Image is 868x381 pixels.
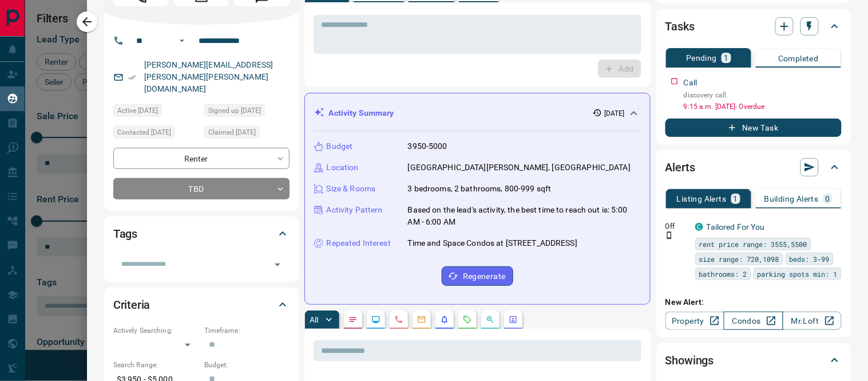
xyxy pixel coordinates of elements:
[417,315,426,324] svg: Emails
[724,54,728,62] p: 1
[327,140,353,152] p: Budget
[269,257,286,273] button: Open
[117,127,171,138] span: Contacted [DATE]
[699,238,807,250] span: rent price range: 3555,5500
[665,231,673,239] svg: Push Notification Only
[113,148,290,169] div: Renter
[204,325,290,336] p: Timeframe:
[117,105,158,116] span: Active [DATE]
[724,312,783,330] a: Condos
[440,315,449,324] svg: Listing Alerts
[778,54,819,62] p: Completed
[699,253,779,265] span: size range: 720,1098
[204,126,290,142] div: Sun Aug 17 2025
[783,312,842,330] a: Mr.Loft
[463,315,472,324] svg: Requests
[790,253,830,265] span: beds: 3-99
[408,237,577,249] p: Time and Space Condos at [STREET_ADDRESS]
[764,195,819,203] p: Building Alerts
[684,101,842,112] p: 9:15 a.m. [DATE] - Overdue
[665,154,842,181] div: Alerts
[327,237,391,249] p: Repeated Interest
[699,268,747,280] span: bathrooms: 2
[208,127,256,138] span: Claimed [DATE]
[348,315,358,324] svg: Notes
[604,108,625,119] p: [DATE]
[314,103,641,124] div: Activity Summary[DATE]
[509,315,518,324] svg: Agent Actions
[113,296,150,314] h2: Criteria
[408,162,631,174] p: [GEOGRAPHIC_DATA][PERSON_NAME], [GEOGRAPHIC_DATA]
[113,360,199,370] p: Search Range:
[408,183,552,195] p: 3 bedrooms, 2 bathrooms, 800-999 sqft
[684,77,697,89] p: Call
[734,195,738,203] p: 1
[665,158,695,176] h2: Alerts
[707,222,765,231] a: Tailored For You
[684,90,842,100] p: discovery call.
[204,360,290,370] p: Budget:
[408,140,447,152] p: 3950-5000
[329,107,394,119] p: Activity Summary
[327,204,383,216] p: Activity Pattern
[408,204,641,228] p: Based on the lead's activity, the best time to reach out is: 5:00 AM - 6:00 AM
[486,315,495,324] svg: Opportunities
[204,104,290,120] div: Sun Aug 17 2025
[128,73,136,81] svg: Email Verified
[208,105,261,116] span: Signed up [DATE]
[113,225,137,243] h2: Tags
[113,220,290,248] div: Tags
[327,183,376,195] p: Size & Rooms
[113,104,199,120] div: Sun Aug 17 2025
[665,351,714,370] h2: Showings
[113,325,199,336] p: Actively Searching:
[758,268,838,280] span: parking spots min: 1
[665,17,695,36] h2: Tasks
[665,347,842,374] div: Showings
[113,126,199,142] div: Sun Aug 17 2025
[310,316,319,324] p: All
[665,221,688,231] p: Off
[113,178,290,199] div: TBD
[665,13,842,40] div: Tasks
[665,119,842,137] button: New Task
[665,296,842,308] p: New Alert:
[442,266,513,286] button: Regenerate
[144,60,274,93] a: [PERSON_NAME][EMAIL_ADDRESS][PERSON_NAME][PERSON_NAME][DOMAIN_NAME]
[371,315,381,324] svg: Lead Browsing Activity
[113,291,290,319] div: Criteria
[327,162,359,174] p: Location
[394,315,403,324] svg: Calls
[695,223,703,231] div: condos.ca
[826,195,830,203] p: 0
[175,34,189,48] button: Open
[686,54,717,62] p: Pending
[665,312,724,330] a: Property
[677,195,727,203] p: Listing Alerts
